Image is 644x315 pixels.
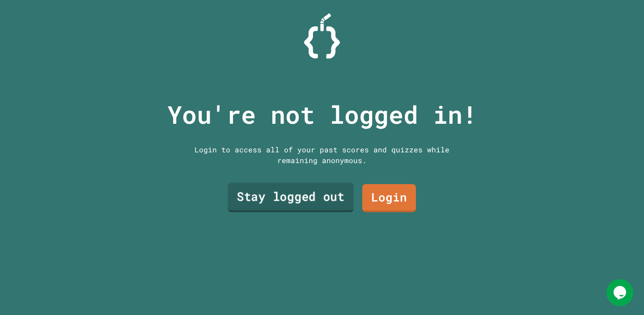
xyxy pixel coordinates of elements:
iframe: chat widget [606,279,635,306]
a: Stay logged out [228,183,353,212]
p: You're not logged in! [167,96,477,133]
a: Login [362,184,416,212]
img: Logo.svg [304,13,340,59]
div: Login to access all of your past scores and quizzes while remaining anonymous. [188,144,456,166]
